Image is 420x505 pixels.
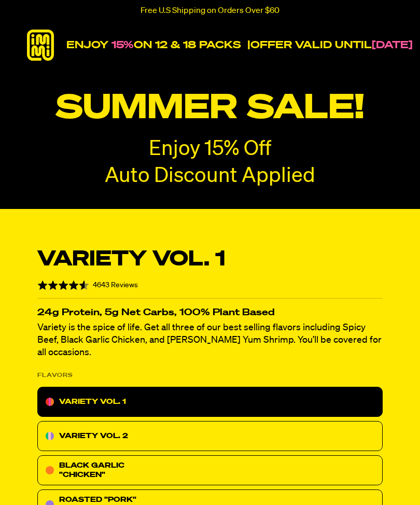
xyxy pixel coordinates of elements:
[37,323,382,357] span: Variety is the spice of life. Get all three of our best selling flavors including Spicy Beef, Bla...
[250,40,372,50] strong: OFFER VALID UNTIL
[37,309,383,316] p: 24g Protein, 5g Net Carbs, 100% Plant Based
[111,40,134,50] span: 15%
[141,6,279,16] p: Free U.S Shipping on Orders Over $60
[46,432,54,440] img: icon-variety-vol2.svg
[59,462,124,479] span: BLACK GARLIC "CHICKEN"
[93,282,138,289] span: 4643 Reviews
[37,455,383,485] div: BLACK GARLIC "CHICKEN"
[66,40,108,50] strong: ENJOY
[37,247,226,272] p: Variety Vol. 1
[46,398,54,406] img: icon-variety-vol-1.svg
[37,369,73,382] p: FLAVORS
[149,138,271,160] p: Enjoy 15% Off
[10,89,410,128] p: SUMMER SALE!
[372,40,413,50] strong: [DATE]
[46,466,54,474] img: icon-black-garlic-chicken.svg
[59,396,126,408] p: VARIETY VOL. 1
[37,387,383,417] div: VARIETY VOL. 1
[59,430,128,442] p: VARIETY VOL. 2
[25,30,56,61] img: immi-logo.svg
[37,421,383,451] div: VARIETY VOL. 2
[66,39,413,51] p: ON 12 & 18 PACKS |
[105,166,315,187] span: Auto Discount Applied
